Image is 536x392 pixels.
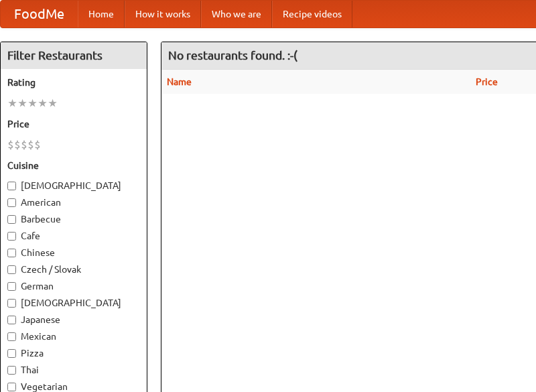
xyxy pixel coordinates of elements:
input: [DEMOGRAPHIC_DATA] [7,299,16,308]
label: Barbecue [7,212,140,226]
input: Cafe [7,232,16,241]
a: Name [167,76,192,87]
a: Who we are [201,1,272,27]
li: $ [27,137,34,152]
input: Chinese [7,249,16,257]
input: German [7,282,16,291]
input: Mexican [7,332,16,341]
li: $ [14,137,21,152]
input: Czech / Slovak [7,265,16,274]
label: Thai [7,363,140,377]
label: Chinese [7,246,140,259]
li: $ [7,137,14,152]
a: How it works [125,1,201,27]
label: [DEMOGRAPHIC_DATA] [7,179,140,192]
li: ★ [17,96,27,111]
h5: Rating [7,76,140,89]
a: Recipe videos [272,1,352,27]
a: FoodMe [1,1,78,27]
label: Cafe [7,229,140,243]
label: Czech / Slovak [7,263,140,276]
label: Pizza [7,346,140,360]
li: ★ [38,96,48,111]
li: ★ [27,96,38,111]
label: Japanese [7,313,140,326]
li: ★ [48,96,58,111]
label: American [7,196,140,209]
h5: Cuisine [7,159,140,172]
input: Vegetarian [7,383,16,391]
input: Thai [7,366,16,375]
h5: Price [7,117,140,131]
input: Japanese [7,316,16,324]
label: [DEMOGRAPHIC_DATA] [7,296,140,310]
a: Price [476,76,498,87]
h4: Filter Restaurants [1,42,147,69]
input: American [7,198,16,207]
li: ★ [7,96,17,111]
label: Mexican [7,330,140,343]
a: Home [78,1,125,27]
ng-pluralize: No restaurants found. :-( [168,49,297,62]
input: [DEMOGRAPHIC_DATA] [7,182,16,190]
li: $ [34,137,41,152]
li: $ [21,137,27,152]
input: Barbecue [7,215,16,224]
input: Pizza [7,349,16,358]
label: German [7,279,140,293]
